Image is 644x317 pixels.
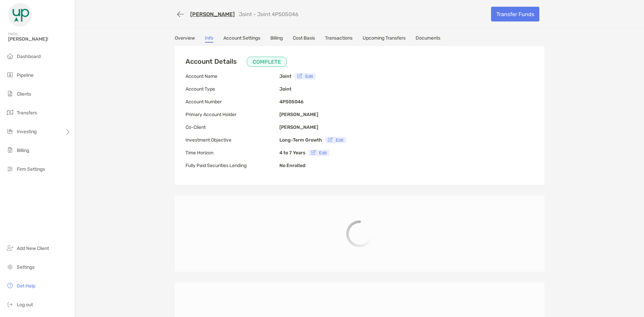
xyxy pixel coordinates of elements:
button: Edit [309,150,329,156]
a: Billing [270,35,283,43]
p: Co-Client [185,123,279,131]
img: Zoe Logo [8,3,32,27]
span: Pipeline [17,72,34,78]
p: Account Type [185,85,279,93]
p: Primary Account Holder [185,110,279,119]
a: Account Settings [223,35,260,43]
b: Long-Term Growth [279,137,322,143]
span: [PERSON_NAME]! [8,36,71,42]
b: [PERSON_NAME] [279,112,318,117]
img: dashboard icon [6,52,14,60]
p: Time Horizon [185,149,279,157]
p: Joint - Joint 4PS05046 [239,11,299,17]
span: Transfers [17,110,37,116]
b: 4 to 7 Years [279,150,305,156]
img: settings icon [6,263,14,271]
img: add_new_client icon [6,244,14,252]
img: get-help icon [6,281,14,289]
p: Investment Objective [185,136,279,144]
span: Settings [17,264,35,270]
h3: Account Details [185,57,287,67]
span: Get Help [17,283,35,289]
b: 4PS05046 [279,99,304,105]
span: Add New Client [17,246,49,251]
img: investing icon [6,127,14,135]
img: pipeline icon [6,71,14,79]
p: Fully Paid Securities Lending [185,161,279,170]
b: No Enrolled [279,163,306,168]
span: Dashboard [17,54,41,59]
b: Joint [279,73,291,79]
a: Documents [416,35,440,43]
a: Upcoming Transfers [363,35,406,43]
b: [PERSON_NAME] [279,124,318,130]
b: Joint [279,86,291,92]
span: Log out [17,302,33,308]
a: Overview [175,35,195,43]
a: Transactions [325,35,353,43]
span: Clients [17,91,31,97]
a: [PERSON_NAME] [190,11,235,17]
span: Investing [17,129,37,135]
span: Billing [17,148,29,153]
img: billing icon [6,146,14,154]
a: Transfer Funds [491,7,539,21]
p: Account Number [185,98,279,106]
p: Account Name [185,72,279,81]
a: Cost Basis [293,35,315,43]
p: COMPLETE [253,58,281,66]
span: Firm Settings [17,166,45,172]
button: Edit [295,73,316,80]
button: Edit [325,137,346,143]
img: logout icon [6,300,14,308]
img: firm-settings icon [6,165,14,173]
a: Info [205,35,213,43]
img: transfers icon [6,108,14,116]
img: clients icon [6,90,14,98]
